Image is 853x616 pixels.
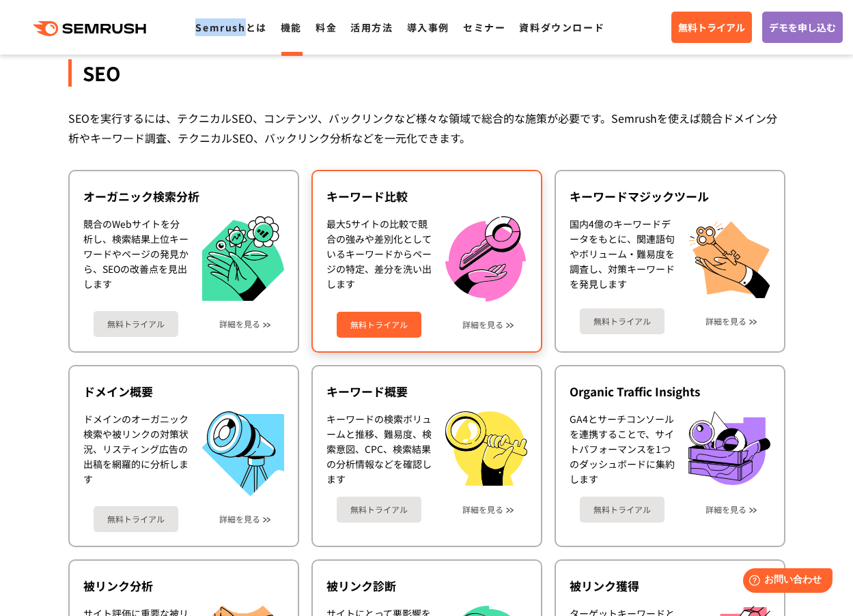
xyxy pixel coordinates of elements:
[570,578,770,594] div: 被リンク獲得
[580,497,665,523] a: 無料トライアル
[94,311,178,337] a: 無料トライアル
[326,383,527,400] div: キーワード概要
[462,505,503,514] a: 詳細を見る
[94,506,178,532] a: 無料トライアル
[762,12,843,43] a: デモを申し込む
[326,578,527,594] div: 被リンク診断
[337,312,421,338] a: 無料トライアル
[688,411,770,485] img: Organic Traffic Insights
[570,411,675,486] div: GA4とサーチコンソールを連携することで、サイトパフォーマンスを1つのダッシュボードに集約します
[445,216,526,302] img: キーワード比較
[83,578,284,594] div: 被リンク分析
[570,188,770,205] div: キーワードマジックツール
[570,383,770,400] div: Organic Traffic Insights
[68,108,785,148] div: SEOを実行するには、テクニカルSEO、コンテンツ、バックリンクなど様々な領域で総合的な施策が必要です。Semrushを使えば競合ドメイン分析やキーワード調査、テクニカルSEO、バックリンク分析...
[337,497,421,523] a: 無料トライアル
[68,59,785,87] div: SEO
[219,319,260,329] a: 詳細を見る
[705,505,746,514] a: 詳細を見る
[570,216,675,298] div: 国内4億のキーワードデータをもとに、関連語句やボリューム・難易度を調査し、対策キーワードを発見します
[678,20,745,35] span: 無料トライアル
[326,411,432,486] div: キーワードの検索ボリュームと推移、難易度、検索意図、CPC、検索結果の分析情報などを確認します
[462,320,503,329] a: 詳細を見る
[281,20,302,34] a: 機能
[350,20,393,34] a: 活用方法
[519,20,604,34] a: 資料ダウンロード
[407,20,449,34] a: 導入事例
[83,216,188,302] div: 競合のWebサイトを分析し、検索結果上位キーワードやページの発見から、SEOの改善点を見出します
[83,411,188,496] div: ドメインのオーガニック検索や被リンクの対策状況、リスティング広告の出稿を網羅的に分析します
[688,216,770,298] img: キーワードマジックツール
[769,20,836,35] span: デモを申し込む
[83,383,284,400] div: ドメイン概要
[580,308,665,334] a: 無料トライアル
[195,20,266,34] a: Semrushとは
[731,563,838,601] iframe: Help widget launcher
[202,216,284,302] img: オーガニック検索分析
[705,317,746,326] a: 詳細を見る
[463,20,505,34] a: セミナー
[326,188,527,205] div: キーワード比較
[202,411,284,496] img: ドメイン概要
[316,20,337,34] a: 料金
[326,216,432,302] div: 最大5サイトの比較で競合の強みや差別化としているキーワードからページの特定、差分を洗い出します
[83,188,284,205] div: オーガニック検索分析
[219,514,260,524] a: 詳細を見る
[445,411,527,486] img: キーワード概要
[671,12,752,43] a: 無料トライアル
